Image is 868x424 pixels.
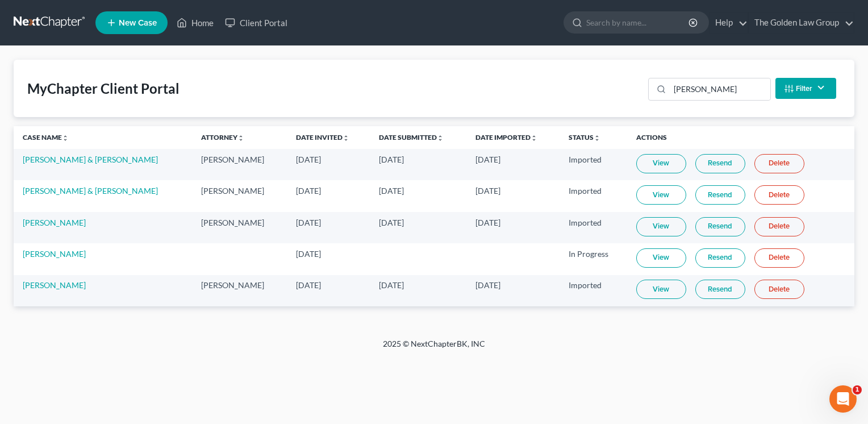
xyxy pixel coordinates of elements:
span: [DATE] [296,186,321,196]
a: Statusunfold_more [569,133,600,142]
a: Delete [754,280,804,299]
a: Resend [695,154,745,173]
a: The Golden Law Group [749,13,854,33]
i: unfold_more [343,135,349,142]
span: [DATE] [296,155,321,164]
a: Delete [754,154,804,173]
td: Imported [560,275,627,306]
a: Date Submittedunfold_more [379,133,444,142]
span: New Case [119,19,157,27]
iframe: Intercom live chat [829,385,857,413]
i: unfold_more [237,135,244,142]
span: [DATE] [379,155,404,164]
i: unfold_more [437,135,444,142]
span: [DATE] [475,186,500,196]
a: [PERSON_NAME] & [PERSON_NAME] [23,155,158,164]
span: [DATE] [379,218,404,227]
a: [PERSON_NAME] [23,249,86,259]
a: View [636,280,686,299]
a: Delete [754,248,804,268]
a: Home [171,13,219,33]
a: Help [710,13,748,33]
a: Delete [754,185,804,205]
a: [PERSON_NAME] [23,280,86,290]
span: [DATE] [379,280,404,290]
span: [DATE] [296,218,321,227]
a: View [636,217,686,236]
span: [DATE] [379,186,404,196]
td: Imported [560,180,627,211]
td: In Progress [560,243,627,275]
td: Imported [560,149,627,180]
a: [PERSON_NAME] & [PERSON_NAME] [23,186,158,196]
button: Filter [775,78,836,99]
a: Resend [695,217,745,236]
div: MyChapter Client Portal [27,80,180,98]
a: Resend [695,185,745,205]
td: [PERSON_NAME] [192,275,286,306]
a: Client Portal [219,13,293,33]
span: [DATE] [296,249,321,259]
span: [DATE] [296,280,321,290]
a: Case Nameunfold_more [23,133,69,142]
span: [DATE] [475,155,500,164]
a: View [636,185,686,205]
td: [PERSON_NAME] [192,212,286,243]
i: unfold_more [594,135,600,142]
a: Delete [754,217,804,236]
a: Date Importedunfold_more [475,133,537,142]
a: Date Invitedunfold_more [296,133,349,142]
a: Attorneyunfold_more [201,133,244,142]
a: View [636,154,686,173]
span: [DATE] [475,280,500,290]
i: unfold_more [531,135,537,142]
th: Actions [627,126,854,149]
input: Search... [670,78,770,100]
a: View [636,248,686,268]
span: [DATE] [475,218,500,227]
td: [PERSON_NAME] [192,180,286,211]
div: 2025 © NextChapterBK, INC [110,338,758,359]
i: unfold_more [62,135,69,142]
span: 1 [853,385,862,394]
td: Imported [560,212,627,243]
a: Resend [695,280,745,299]
input: Search by name... [586,12,690,33]
a: [PERSON_NAME] [23,218,86,227]
td: [PERSON_NAME] [192,149,286,180]
a: Resend [695,248,745,268]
